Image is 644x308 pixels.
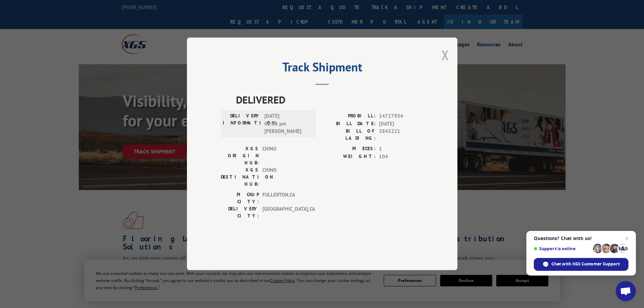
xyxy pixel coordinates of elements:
[264,113,310,136] span: [DATE] 02:05 pm [PERSON_NAME]
[262,191,308,206] span: FULLERTON , CA
[221,62,424,75] h2: Track Shipment
[534,258,628,271] span: Chat with XGS Customer Support
[322,120,376,128] label: BILL DATE:
[322,128,376,142] label: BILL OF LADING:
[221,167,259,188] label: XGS DESTINATION HUB:
[379,113,424,120] span: 14727954
[379,128,424,142] span: 3845221
[379,153,424,161] span: 104
[236,92,424,108] span: DELIVERED
[221,206,259,220] label: DELIVERY CITY:
[322,113,376,120] label: PROBILL:
[262,167,308,188] span: CHINO
[534,236,628,241] span: Questions? Chat with us!
[551,261,620,267] span: Chat with XGS Customer Support
[379,145,424,153] span: 1
[616,281,636,301] a: Open chat
[379,120,424,128] span: [DATE]
[223,113,261,136] label: DELIVERY INFORMATION:
[221,145,259,167] label: XGS ORIGIN HUB:
[322,153,376,161] label: WEIGHT:
[322,145,376,153] label: PIECES:
[442,46,449,64] button: Close modal
[262,206,308,220] span: [GEOGRAPHIC_DATA] , CA
[534,246,591,251] span: Support is online
[262,145,308,167] span: CHINO
[221,191,259,206] label: PICKUP CITY:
